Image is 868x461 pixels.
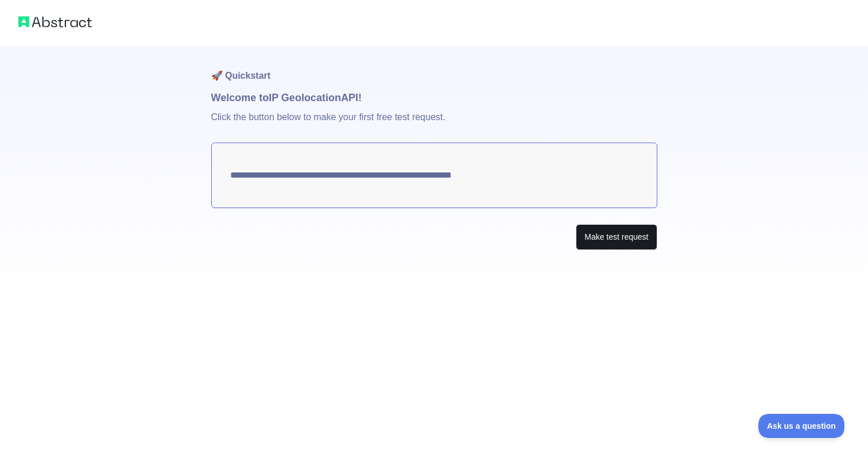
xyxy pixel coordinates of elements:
button: Make test request [576,224,657,250]
h1: Welcome to IP Geolocation API! [211,90,657,106]
iframe: Toggle Customer Support [758,414,845,438]
img: Abstract logo [18,14,92,30]
p: Click the button below to make your first free test request. [211,106,657,143]
h1: 🚀 Quickstart [211,46,657,90]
